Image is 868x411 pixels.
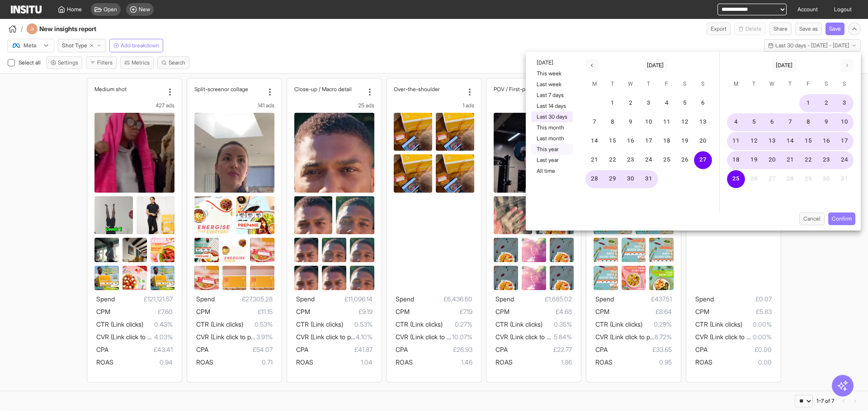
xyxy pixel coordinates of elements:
[94,86,164,92] div: Medium shot
[836,75,853,93] span: Sunday
[727,170,745,188] button: 25
[658,94,676,112] button: 4
[96,333,175,341] span: CVR (Link click to purchase)
[27,23,121,34] div: New insights report
[408,344,472,355] span: £26.93
[642,319,672,330] span: 0.29%
[658,151,676,169] button: 25
[769,23,792,35] button: Share
[196,358,213,366] span: ROAS
[595,295,614,303] span: Spend
[115,294,173,305] span: £121,121.57
[96,320,143,328] span: CTR (Link clicks)
[695,75,711,93] span: Sunday
[753,332,772,342] span: 0.00%
[745,151,763,169] button: 19
[495,320,542,328] span: CTR (Link clicks)
[394,102,474,109] div: 1 ads
[315,294,373,305] span: £11,096.14
[62,42,87,49] span: Shot Type
[47,56,82,69] button: Settings
[795,23,822,35] button: Save as
[604,94,622,112] button: 1
[294,102,374,109] div: 25 ads
[604,132,622,150] button: 15
[396,320,443,328] span: CTR (Link clicks)
[604,170,622,188] button: 29
[39,24,121,33] h4: New insights report
[727,151,745,169] button: 18
[294,86,326,92] h2: Close-up / M
[531,57,573,68] button: [DATE]
[495,346,508,353] span: CPA
[96,308,110,315] span: CPM
[396,295,414,303] span: Spend
[640,132,658,150] button: 17
[764,75,780,93] span: Wednesday
[531,166,573,176] button: All time
[695,320,742,328] span: CTR (Link clicks)
[746,75,762,93] span: Tuesday
[196,308,210,315] span: CPM
[326,86,352,92] h2: acro detail
[256,332,273,342] span: 3.91%
[294,86,363,92] div: Close-up / Macro detail
[781,132,799,150] button: 14
[659,75,675,93] span: Friday
[728,75,744,93] span: Monday
[676,94,694,112] button: 5
[695,346,708,353] span: CPA
[676,132,694,150] button: 19
[695,333,774,341] span: CVR (Link click to purchase)
[94,102,175,109] div: 427 ads
[818,75,835,93] span: Saturday
[296,358,313,366] span: ROAS
[640,151,658,169] button: 24
[727,132,745,150] button: 11
[658,132,676,150] button: 18
[531,101,573,111] button: Last 14 days
[410,306,472,317] span: £7.19
[734,23,766,35] button: Delete
[495,295,514,303] span: Spend
[826,23,844,35] button: Save
[554,332,572,342] span: 5.84%
[595,333,675,341] span: CVR (Link click to purchase)
[764,39,861,52] button: Last 30 days - [DATE] - [DATE]
[622,132,640,150] button: 16
[595,320,642,328] span: CTR (Link clicks)
[586,75,603,93] span: Monday
[508,344,572,355] span: £22.77
[799,151,817,169] button: 22
[676,113,694,131] button: 12
[86,56,117,69] button: Filters
[817,113,835,131] button: 9
[623,75,639,93] span: Wednesday
[514,294,572,305] span: £1,685.02
[609,306,672,317] span: £8.64
[707,23,731,35] button: Export
[96,358,113,366] span: ROAS
[658,113,676,131] button: 11
[604,75,621,93] span: Tuesday
[695,308,709,315] span: CPM
[310,306,373,317] span: £9.19
[495,358,513,366] span: ROAS
[396,333,475,341] span: CVR (Link click to purchase)
[655,332,672,342] span: 8.72%
[712,357,772,368] span: 0.00
[676,151,694,169] button: 26
[647,62,664,69] span: [DATE]
[585,151,604,169] button: 21
[224,86,248,92] h2: or collage
[139,6,150,13] span: New
[799,94,817,112] button: 1
[694,113,712,131] button: 13
[196,295,215,303] span: Spend
[531,144,573,155] button: This year
[708,344,772,355] span: £0.00
[394,86,440,92] h2: Over-the-shoulder
[817,94,835,112] button: 2
[622,113,640,131] button: 9
[643,59,667,72] button: [DATE]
